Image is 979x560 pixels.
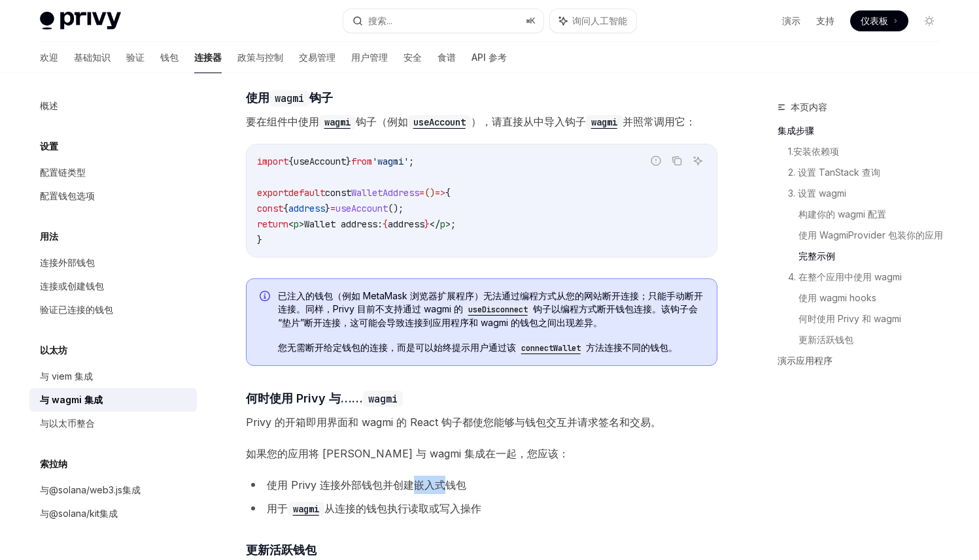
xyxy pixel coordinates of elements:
a: 连接外部钱包 [29,251,197,274]
a: 与 wagmi 集成 [29,388,197,412]
span: = [419,187,424,199]
font: 交易管理 [299,52,335,63]
button: 询问人工智能 [550,9,636,33]
a: 支持 [816,14,834,27]
span: useAccount [294,156,346,167]
a: 用户管理 [351,42,388,73]
a: 基础知识 [74,42,111,73]
span: } [424,218,430,230]
span: address [388,218,424,230]
code: useAccount [408,115,471,129]
span: WalletAddress [351,187,419,199]
font: 概述 [40,100,58,111]
font: 集成步骤 [778,125,814,136]
span: ; [451,218,456,230]
a: 配置链类型 [29,161,197,184]
a: 仪表板 [850,10,908,31]
span: } [325,203,330,214]
font: 配置链类型 [40,167,86,178]
font: 用于 [267,502,288,515]
span: = [330,203,335,214]
a: 4. 在整个应用中使用 wagmi [788,267,950,288]
a: 与@solana/kit集成 [29,502,197,525]
font: 询问人工智能 [572,15,627,26]
font: 基础知识 [74,52,111,63]
button: 复制代码块中的内容 [668,152,685,169]
span: { [288,156,294,167]
code: connectWallet [516,342,586,355]
a: 连接器 [194,42,222,73]
span: Wallet address: [304,218,383,230]
font: 政策与控制 [237,52,283,63]
font: 演示 [782,15,800,26]
font: 验证已连接的钱包 [40,304,113,315]
font: 已注入的钱包（例如 MetaMask 浏览器扩展程序）无法通过编程方式从您的网站断开连接；只能手动断开连接。同样，Privy 目前不支持通过 wagmi 的 [278,290,703,314]
a: 与以太币整合 [29,412,197,435]
font: 索拉纳 [40,458,67,469]
code: useDisconnect [463,303,533,316]
span: return [257,218,288,230]
button: 询问人工智能 [689,152,706,169]
span: from [351,156,372,167]
font: 与@solana/web3.js集成 [40,484,141,495]
a: 使用 WagmiProvider 包装你的应用 [799,225,950,246]
code: wagmi [269,90,309,107]
font: 构建你的 wagmi 配置 [799,208,886,220]
span: const [325,187,351,199]
span: > [299,218,304,230]
span: const [257,203,283,214]
a: useAccount [408,115,471,128]
a: 验证已连接的钱包 [29,298,197,321]
a: 2. 设置 TanStack 查询 [788,162,950,183]
span: { [445,187,451,199]
font: 与 viem 集成 [40,371,93,382]
font: 本页内容 [791,101,827,112]
code: wagmi [586,115,623,129]
span: p [440,218,445,230]
a: 演示应用程序 [778,350,950,371]
a: 集成步骤 [778,120,950,141]
font: 与以太币整合 [40,418,95,429]
a: 构建你的 wagmi 配置 [799,204,950,225]
span: } [257,234,262,246]
a: 连接或创建钱包 [29,274,197,298]
a: useDisconnect [463,303,533,314]
a: wagmi [319,115,356,128]
a: 概述 [29,94,197,118]
a: 何时使用 Privy 和 wagmi [799,308,950,329]
a: 与@solana/web3.js集成 [29,478,197,502]
font: 4. 在整个应用中使用 wagmi [788,271,902,282]
font: Privy 的开箱即用界面和 wagmi 的 React 钩子都使您能够与钱包交互并请求签名和交易。 [246,416,661,429]
font: K [530,16,536,25]
font: 连接器 [194,52,222,63]
font: 2. 设置 TanStack 查询 [788,167,880,178]
font: 何时使用 Privy 与…… [246,391,363,405]
button: 切换暗模式 [919,10,940,31]
button: 报告错误代码 [647,152,664,169]
font: 欢迎 [40,52,58,63]
a: 演示 [782,14,800,27]
font: 使用 WagmiProvider 包装你的应用 [799,229,943,240]
font: 钩子 [309,91,333,105]
span: 'wagmi' [372,156,409,167]
span: (); [388,203,404,214]
span: => [435,187,445,199]
font: 钱包 [160,52,179,63]
font: 与@solana/kit集成 [40,508,118,519]
font: 支持 [816,15,834,26]
a: 钱包 [160,42,179,73]
span: () [424,187,435,199]
font: 配置钱包选项 [40,190,95,201]
a: 验证 [126,42,145,73]
a: 1.安装依赖项 [788,141,950,162]
span: default [288,187,325,199]
a: 食谱 [438,42,456,73]
a: 与 viem 集成 [29,365,197,388]
font: 与 wagmi 集成 [40,394,103,405]
span: ; [409,156,414,167]
font: 使用 [246,91,269,105]
font: 使用 Privy 连接外部钱包并创建嵌入式钱包 [267,478,466,491]
font: 更新活跃钱包 [246,543,317,557]
font: 从连接的钱包执行读取或写入操作 [324,502,481,515]
a: API 参考 [472,42,507,73]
